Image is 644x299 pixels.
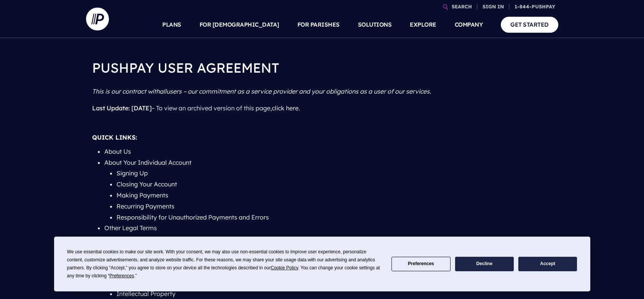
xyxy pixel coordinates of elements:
a: Other Legal Terms [104,224,157,232]
a: About Us [104,148,131,155]
a: Making Payments [117,191,168,199]
a: Recurring Payments [117,202,174,210]
a: About Your Individual Account [104,159,192,166]
a: Signing Up [117,169,148,177]
a: Responsibility for Unauthorized Payments and Errors [117,213,269,221]
a: Closing Your Account [117,180,177,188]
strong: QUICK LINKS: [92,134,137,141]
a: EXPLORE [410,11,436,38]
i: users – our commitment as a service provider and your obligations as a user of our services. [166,87,431,95]
button: Accept [518,257,577,272]
i: all [160,87,166,95]
p: – To view an archived version of this page, . [92,100,552,117]
button: Decline [455,257,514,272]
a: FOR PARISHES [297,11,340,38]
div: We use essential cookies to make our site work. With your consent, we may also use non-essential ... [67,248,382,280]
h1: PUSHPAY USER AGREEMENT [92,53,552,83]
a: COMPANY [455,11,483,38]
span: Cookie Policy [271,265,298,270]
a: Intellectual Property [117,290,176,297]
i: This is our contract with [92,87,160,95]
div: Cookie Consent Prompt [54,237,590,291]
button: Preferences [392,257,450,272]
a: click here [272,104,299,112]
span: Last Update: [DATE] [92,104,152,112]
a: SOLUTIONS [358,11,392,38]
a: GET STARTED [501,17,558,32]
a: Text Messaging [117,235,161,243]
a: PLANS [162,11,181,38]
a: FOR [DEMOGRAPHIC_DATA] [200,11,279,38]
span: Preferences [109,273,134,278]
